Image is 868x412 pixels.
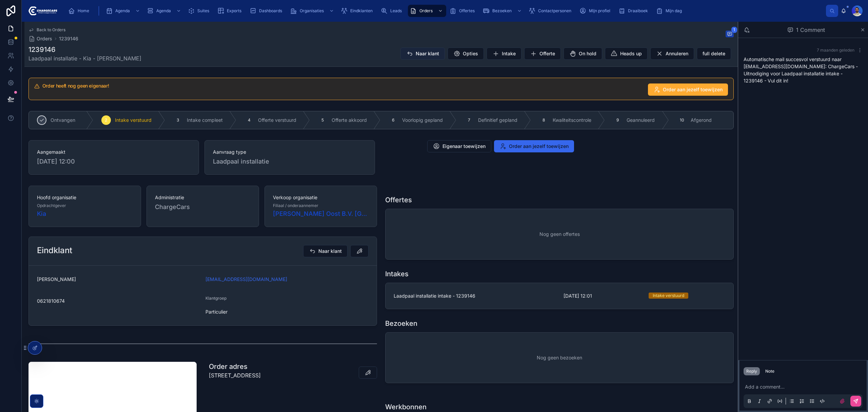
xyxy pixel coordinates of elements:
[402,117,443,124] span: Voorlopig gepland
[115,117,152,124] span: Intake verstuurd
[427,140,491,152] button: Eigenaar toewijzen
[620,50,642,57] span: Heads up
[654,5,687,17] a: Mijn dag
[385,319,417,328] h1: Bezoeken
[394,293,555,299] span: Laadpaal installatie intake - 1239146
[209,362,261,371] h1: Order adres
[509,143,569,150] span: Order aan jezelf toewijzen
[796,26,825,34] span: 1 Comment
[744,367,760,375] button: Reply
[27,5,57,16] img: App logo
[273,203,318,208] span: Filiaal / onderaannemer
[318,248,342,255] span: Naar klant
[589,8,610,14] span: Mijn profiel
[37,276,200,283] span: [PERSON_NAME]
[187,117,223,124] span: Intake compleet
[145,5,184,17] a: Agenda
[487,48,521,60] button: Intake
[527,5,576,17] a: Contactpersonen
[564,293,640,299] span: [DATE] 12:01
[653,293,684,299] div: Intake verstuurd
[539,231,580,238] span: Nog geen offertes
[273,194,369,201] span: Verkoop organisatie
[51,117,75,124] span: Ontvangen
[524,48,561,60] button: Offerte
[37,203,66,208] span: Opdrachtgever
[205,296,226,301] span: Klantgroep
[763,367,777,375] button: Note
[259,8,282,14] span: Dashboards
[765,369,774,374] div: Note
[468,117,470,123] span: 7
[492,8,512,14] span: Bezoeken
[666,50,688,57] span: Annuleren
[273,209,369,219] a: [PERSON_NAME] Oost B.V. [GEOGRAPHIC_DATA]
[37,298,200,304] span: 0621810674
[66,5,94,17] a: Home
[448,48,484,60] button: Opties
[648,83,728,96] button: Order aan jezelf toewijzen
[666,8,682,14] span: Mijn dag
[28,54,141,62] span: Laadpaal installatie - Kia - [PERSON_NAME]
[605,48,648,60] button: Heads up
[37,245,72,256] h2: Eindklant
[37,157,191,166] span: [DATE] 12:00
[28,45,141,54] h1: 1239146
[579,50,596,57] span: On hold
[385,269,409,279] h1: Intakes
[817,48,854,53] span: 7 maanden geleden
[63,3,826,18] div: scrollable content
[28,27,65,33] a: Back to Orders
[650,48,694,60] button: Annuleren
[502,50,516,57] span: Intake
[288,5,337,17] a: Organisaties
[258,117,296,124] span: Offerte verstuurd
[215,5,246,17] a: Exports
[703,50,725,57] span: full delete
[339,5,377,17] a: Eindklanten
[186,5,214,17] a: Suites
[616,117,619,123] span: 9
[553,117,591,124] span: Kwaliteitscontrole
[481,5,525,17] a: Bezoeken
[104,5,143,17] a: Agenda
[155,202,190,212] span: ChargeCars
[37,27,65,33] span: Back to Orders
[680,117,684,123] span: 10
[539,50,555,57] span: Offerte
[385,402,427,412] h1: Werkbonnen
[419,8,433,14] span: Orders
[177,117,179,123] span: 3
[321,117,324,123] span: 5
[155,194,251,201] span: Administratie
[303,245,348,257] button: Naar klant
[37,35,52,42] span: Orders
[627,117,655,124] span: Geannuleerd
[59,35,78,42] a: 1239146
[205,308,369,315] span: Particulier
[577,5,615,17] a: Mijn profiel
[213,149,367,155] span: Aanvraag type
[105,117,107,123] span: 2
[442,143,486,150] span: Eigenaar toewijzen
[37,209,46,219] a: Kia
[408,5,446,17] a: Orders
[697,48,731,60] button: full delete
[628,8,648,14] span: Draaiboek
[494,140,574,152] button: Order aan jezelf toewijzen
[416,50,439,57] span: Naar klant
[459,8,475,14] span: Offertes
[385,195,412,205] h1: Offertes
[726,31,734,39] button: 1
[205,276,287,283] a: [EMAIL_ADDRESS][DOMAIN_NAME]
[538,8,571,14] span: Contactpersonen
[213,157,269,166] span: Laadpaal installatie
[248,5,287,17] a: Dashboards
[42,83,643,88] h5: Order heeft nog geen eigenaar!
[78,8,89,14] span: Home
[542,117,545,123] span: 8
[616,5,653,17] a: Draaiboek
[115,8,130,14] span: Agenda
